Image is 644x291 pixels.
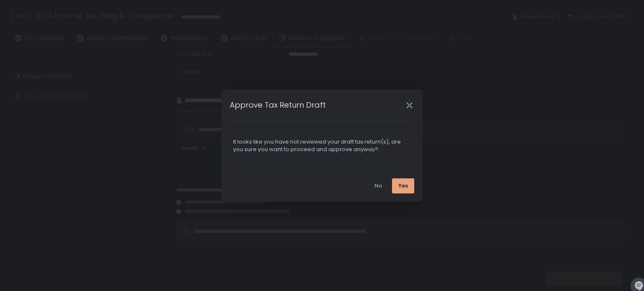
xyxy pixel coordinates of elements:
[398,182,408,190] div: Yes
[230,99,326,111] h1: Approve Tax Return Draft
[374,182,382,190] div: No
[392,178,414,193] button: Yes
[396,100,423,110] div: Close
[233,138,411,153] div: It looks like you have not reviewed your draft tax return(s), are you sure you want to proceed an...
[368,178,389,193] button: No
